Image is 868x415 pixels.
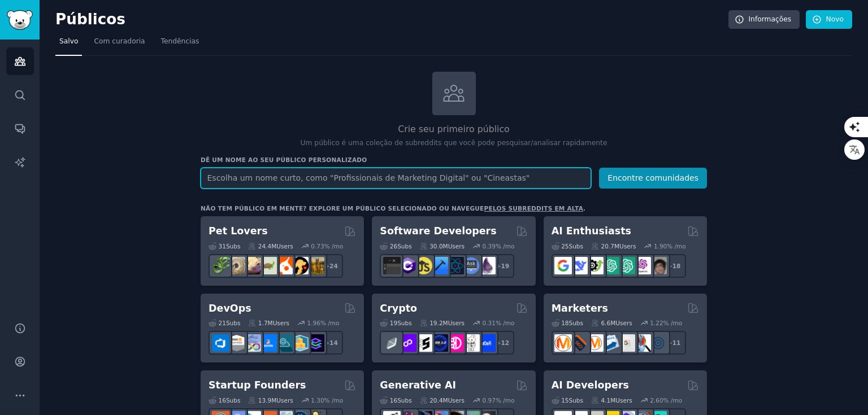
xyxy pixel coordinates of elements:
[209,224,268,238] h2: Pet Lovers
[228,334,245,352] img: AWS_Certified_Experts
[446,334,464,352] img: defiblockchain
[491,331,514,355] div: + 12
[420,319,465,327] div: 19.2M Users
[209,302,251,316] h2: DevOps
[244,334,261,352] img: Docker_DevOps
[380,319,411,327] div: 19 Sub s
[7,10,33,30] img: Logotipo do GummySearch
[552,319,583,327] div: 18 Sub s
[55,33,82,56] a: Salvo
[462,257,480,274] img: AskComputerScience
[554,334,572,352] img: content_marketing
[649,257,667,274] img: ArtificalIntelligence
[650,319,682,327] div: 1.22 % /mo
[209,396,240,404] div: 16 Sub s
[483,396,515,404] div: 0.97 % /mo
[586,334,604,352] img: AskMarketing
[552,302,608,316] h2: Marketers
[552,242,583,250] div: 25 Sub s
[90,33,149,56] a: Com curadoria
[59,37,78,45] font: Salvo
[380,224,496,238] h2: Software Developers
[749,15,792,23] font: Informações
[201,156,367,163] font: Dê um nome ao seu público personalizado
[319,254,343,278] div: + 24
[212,334,229,352] img: azuredevops
[383,257,401,274] img: software
[599,168,707,189] button: Encontre comunidades
[420,242,465,250] div: 30.0M Users
[248,396,293,404] div: 13.9M Users
[552,224,631,238] h2: AI Enthusiasts
[618,257,635,274] img: chatgpt_prompts_
[307,319,340,327] div: 1.96 % /mo
[275,334,293,352] img: platformengineering
[383,334,401,352] img: ethfinance
[607,173,698,182] font: Encontre comunidades
[483,319,515,327] div: 0.31 % /mo
[157,33,203,56] a: Tendências
[209,319,240,327] div: 21 Sub s
[399,334,416,352] img: 0xPolygon
[662,331,686,355] div: + 11
[478,334,496,352] img: defi_
[446,257,464,274] img: reactnative
[431,257,448,274] img: iOSProgramming
[275,257,293,274] img: cockatiel
[728,10,800,29] a: Informações
[94,37,145,45] font: Com curadoria
[55,11,125,28] font: Públicos
[209,378,306,392] h2: Startup Founders
[431,334,448,352] img: web3
[291,334,309,352] img: aws_cdk
[602,334,619,352] img: Emailmarketing
[591,319,632,327] div: 6.6M Users
[311,396,343,404] div: 1.30 % /mo
[380,378,456,392] h2: Generative AI
[319,331,343,355] div: + 14
[491,254,514,278] div: + 19
[248,319,289,327] div: 1.7M Users
[248,242,293,250] div: 24.4M Users
[244,257,261,274] img: leopardgeckos
[259,334,277,352] img: DevOpsLinks
[484,205,584,212] a: pelos subreddits em alta
[618,334,635,352] img: googleads
[291,257,309,274] img: PetAdvice
[483,242,515,250] div: 0.39 % /mo
[552,396,583,404] div: 15 Sub s
[209,242,240,250] div: 31 Sub s
[552,378,629,392] h2: AI Developers
[380,302,417,316] h2: Crypto
[212,257,229,274] img: herpetology
[161,37,199,45] font: Tendências
[650,396,682,404] div: 2.60 % /mo
[586,257,604,274] img: AItoolsCatalog
[649,334,667,352] img: OnlineMarketing
[415,257,432,274] img: learnjavascript
[201,205,484,212] font: Não tem público em mente? Explore um público selecionado ou navegue
[398,124,509,134] font: Crie seu primeiro público
[380,242,411,250] div: 26 Sub s
[462,334,480,352] img: CryptoNews
[633,334,651,352] img: MarketingResearch
[307,334,324,352] img: PlatformEngineers
[301,139,607,147] font: Um público é uma coleção de subreddits que você pode pesquisar/analisar rapidamente
[591,396,632,404] div: 4.1M Users
[591,242,636,250] div: 20.7M Users
[806,10,852,29] a: Novo
[662,254,686,278] div: + 18
[826,15,844,23] font: Novo
[259,257,277,274] img: turtle
[415,334,432,352] img: ethstaker
[554,257,572,274] img: GoogleGeminiAI
[228,257,245,274] img: ballpython
[399,257,416,274] img: csharp
[478,257,496,274] img: elixir
[570,334,588,352] img: bigseo
[380,396,411,404] div: 16 Sub s
[654,242,686,250] div: 1.90 % /mo
[420,396,465,404] div: 20.4M Users
[311,242,343,250] div: 0.73 % /mo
